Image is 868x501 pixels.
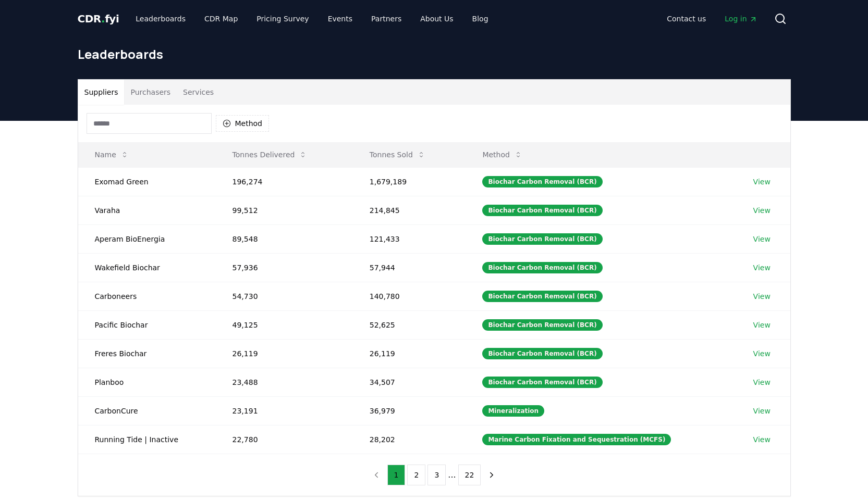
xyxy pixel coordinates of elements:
td: 57,944 [353,253,466,282]
a: Leaderboards [127,9,194,28]
td: 22,780 [216,425,353,454]
td: 99,512 [216,196,353,224]
nav: Main [658,9,765,28]
td: 54,730 [216,282,353,310]
a: View [753,234,771,244]
div: Biochar Carbon Removal (BCR) [482,262,602,273]
button: 2 [407,465,425,485]
button: Method [474,144,531,165]
div: Biochar Carbon Removal (BCR) [482,205,602,216]
a: View [753,320,771,330]
td: 214,845 [353,196,466,224]
td: Carboneers [78,282,216,310]
a: Log in [716,9,765,28]
div: Biochar Carbon Removal (BCR) [482,291,602,302]
td: 23,488 [216,368,353,396]
h1: Leaderboards [78,46,791,62]
a: View [753,434,771,445]
button: Name [87,144,137,165]
span: . [101,12,105,25]
a: View [753,291,771,302]
button: 3 [427,465,446,485]
td: 23,191 [216,396,353,425]
button: Method [216,115,270,132]
button: 1 [387,465,406,485]
div: Mineralization [482,405,544,417]
button: Tonnes Delivered [224,144,316,165]
td: 196,274 [216,167,353,196]
td: 49,125 [216,310,353,339]
a: About Us [412,9,461,28]
td: Varaha [78,196,216,224]
a: Events [320,9,361,28]
td: Planboo [78,368,216,396]
a: Contact us [658,9,714,28]
td: 36,979 [353,396,466,425]
button: 22 [458,465,481,485]
td: 28,202 [353,425,466,454]
span: Log in [725,14,757,24]
div: Biochar Carbon Removal (BCR) [482,319,602,331]
div: Biochar Carbon Removal (BCR) [482,176,602,187]
a: View [753,377,771,387]
td: Pacific Biochar [78,310,216,339]
td: Freres Biochar [78,339,216,368]
td: Running Tide | Inactive [78,425,216,454]
td: 140,780 [353,282,466,310]
td: 26,119 [216,339,353,368]
a: View [753,348,771,359]
a: Pricing Survey [248,9,317,28]
li: ... [448,469,456,481]
div: Biochar Carbon Removal (BCR) [482,348,602,359]
nav: Main [127,9,496,28]
td: 1,679,189 [353,167,466,196]
td: 26,119 [353,339,466,368]
a: CDR.fyi [78,11,119,26]
td: Exomad Green [78,167,216,196]
button: next page [483,465,500,485]
td: 34,507 [353,368,466,396]
a: View [753,177,771,187]
button: Tonnes Sold [361,144,434,165]
button: Suppliers [78,80,125,105]
button: Purchasers [124,80,177,105]
td: CarbonCure [78,396,216,425]
div: Biochar Carbon Removal (BCR) [482,233,602,245]
a: CDR Map [196,9,246,28]
div: Biochar Carbon Removal (BCR) [482,377,602,388]
td: Aperam BioEnergia [78,224,216,253]
a: View [753,205,771,216]
button: Services [177,80,220,105]
td: 89,548 [216,224,353,253]
td: 57,936 [216,253,353,282]
a: Blog [464,9,497,28]
a: View [753,406,771,416]
span: CDR fyi [78,12,119,25]
td: Wakefield Biochar [78,253,216,282]
td: 121,433 [353,224,466,253]
div: Marine Carbon Fixation and Sequestration (MCFS) [482,434,671,445]
td: 52,625 [353,310,466,339]
a: Partners [363,9,410,28]
a: View [753,262,771,273]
